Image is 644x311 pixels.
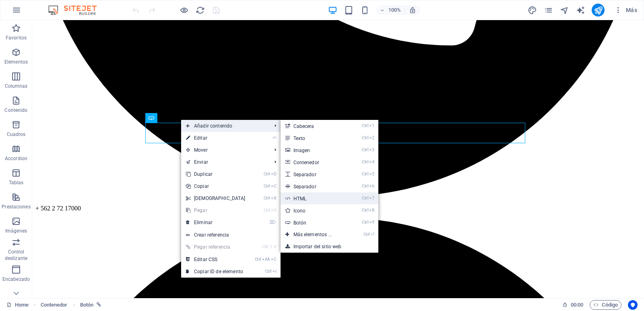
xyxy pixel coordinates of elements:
a: Crear referencia [181,229,281,241]
span: 00 00 [571,300,583,310]
i: Ctrl [362,171,368,177]
a: ⏎Editar [181,132,250,144]
i: Ctrl [362,196,368,201]
i: ⇧ [269,244,273,249]
i: V [274,244,276,249]
a: Ctrl8Icono [281,204,348,216]
a: Ctrl⇧VPegar referencia [181,241,250,253]
i: 3 [369,147,374,152]
p: Cuadros [7,131,26,138]
a: Ctrl1Cabecera [281,120,348,132]
i: I [272,269,277,274]
i: 8 [369,208,374,213]
i: Ctrl [264,171,270,177]
p: Imágenes [5,228,27,234]
span: Haz clic para seleccionar y doble clic para editar [41,300,68,310]
nav: breadcrumb [41,300,101,310]
i: Páginas (Ctrl+Alt+S) [544,6,553,15]
i: D [271,171,277,177]
button: 100% [376,5,405,15]
i: Navegador [560,6,569,15]
a: Ctrl7HTML [281,192,348,204]
i: ⏎ [371,232,374,237]
a: Ctrl3Imagen [281,144,348,156]
i: 5 [369,171,374,177]
i: Ctrl [362,123,368,128]
i: Publicar [594,6,603,15]
span: Añadir contenido [181,120,268,132]
i: Ctrl [264,208,270,213]
a: CtrlCCopiar [181,180,250,192]
button: reload [195,5,205,15]
button: navigator [559,5,569,15]
i: ⌦ [270,220,276,225]
i: X [271,196,277,201]
button: Usercentrics [628,300,638,310]
i: Diseño (Ctrl+Alt+Y) [528,6,537,15]
a: CtrlVPegar [181,204,250,216]
i: 9 [369,220,374,225]
span: Haz clic para seleccionar y doble clic para editar [80,300,93,310]
i: C [271,257,277,262]
button: text_generator [576,5,585,15]
button: publish [592,4,605,16]
a: CtrlX[DEMOGRAPHIC_DATA] [181,192,250,204]
i: Ctrl [264,183,270,189]
a: Haz clic para cancelar la selección y doble clic para abrir páginas [6,300,29,310]
i: 6 [369,183,374,189]
i: Ctrl [264,196,270,201]
a: Ctrl5Separador [281,168,348,180]
p: Tablas [9,179,24,186]
button: Más [611,4,640,16]
h6: Tiempo de la sesión [562,300,584,310]
a: Ctrl4Contenedor [281,156,348,168]
i: Al redimensionar, ajustar el nivel de zoom automáticamente para ajustarse al dispositivo elegido. [409,6,416,14]
h6: 100% [388,5,401,15]
i: 1 [369,123,374,128]
i: ⏎ [272,135,276,140]
i: V [271,208,277,213]
a: CtrlICopiar ID de elemento [181,266,250,278]
a: Ctrl2Texto [281,132,348,144]
i: Ctrl [363,232,370,237]
a: Ctrl⏎Más elementos ... [281,229,348,241]
i: Ctrl [262,244,268,249]
img: Editor Logo [46,5,107,15]
i: Ctrl [362,147,368,152]
i: Ctrl [362,208,368,213]
span: + 562 2 72 17000 [3,185,49,192]
p: Favoritos [6,35,27,41]
i: 7 [369,196,374,201]
p: Accordion [5,155,27,162]
button: design [527,5,537,15]
p: Columnas [5,83,28,89]
span: Más [614,6,637,14]
p: Contenido [4,107,27,113]
p: Prestaciones [2,204,30,210]
i: Ctrl [255,257,261,262]
p: Encabezado [2,276,30,282]
button: Código [590,300,621,310]
a: CtrlAltCEditar CSS [181,253,250,266]
i: Volver a cargar página [196,6,205,15]
a: ⌦Eliminar [181,216,250,229]
span: : [576,302,578,308]
button: Haz clic para salir del modo de previsualización y seguir editando [179,5,189,15]
i: Este elemento está vinculado [97,303,101,307]
span: Mover [181,144,268,156]
a: CtrlDDuplicar [181,168,250,180]
i: Ctrl [362,220,368,225]
a: Enviar [181,156,268,168]
button: pages [543,5,553,15]
i: Ctrl [362,135,368,140]
i: 4 [369,159,374,165]
i: Ctrl [362,183,368,189]
i: Ctrl [265,269,272,274]
i: C [271,183,277,189]
a: Ctrl9Botón [281,216,348,229]
p: Elementos [4,59,28,65]
a: Importar del sitio web [281,241,378,253]
i: AI Writer [576,6,585,15]
a: Ctrl6Separador [281,180,348,192]
i: Ctrl [362,159,368,165]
